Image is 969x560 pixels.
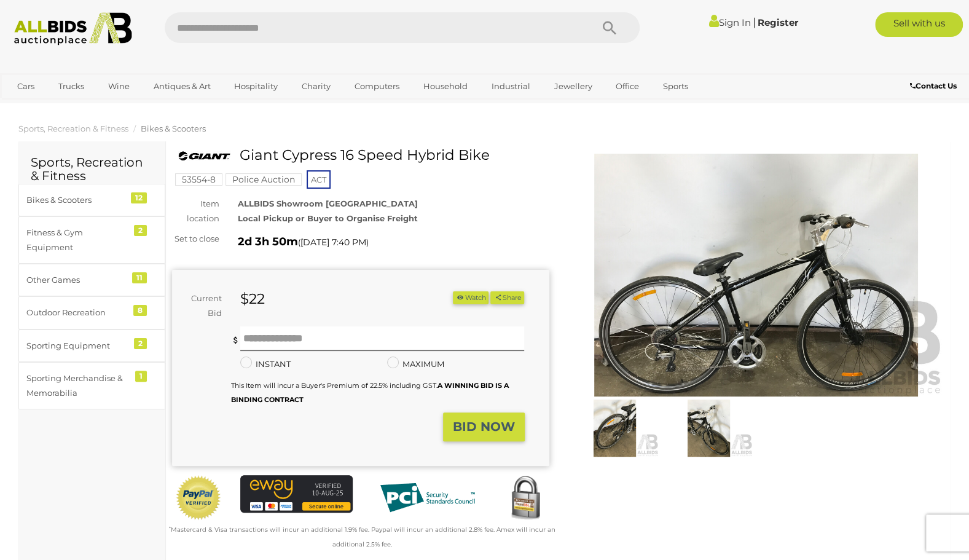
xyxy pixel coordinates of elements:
button: Watch [453,291,488,304]
a: Industrial [484,76,538,97]
div: 1 [135,371,147,382]
a: Antiques & Art [145,76,218,97]
div: 12 [131,192,147,203]
div: Bikes & Scooters [26,193,128,207]
strong: BID NOW [453,419,515,434]
mark: Police Auction [226,173,302,186]
a: Sell with us [875,12,963,37]
small: This Item will incur a Buyer's Premium of 22.5% including GST. [231,381,509,404]
div: Set to close [163,232,229,246]
a: Sporting Equipment 2 [18,329,165,362]
label: INSTANT [240,357,291,371]
div: Fitness & Gym Equipment [26,226,128,254]
div: Outdoor Recreation [26,306,128,320]
a: Sports [655,76,696,97]
a: Outdoor Recreation 8 [18,296,165,329]
li: Watch this item [453,291,488,304]
a: Hospitality [226,76,286,97]
a: Household [415,76,476,97]
a: Sign In [709,17,751,28]
b: A WINNING BID IS A BINDING CONTRACT [231,381,509,404]
a: Police Auction [226,175,302,184]
strong: 2d 3h 50m [238,235,298,248]
a: Wine [100,76,138,97]
div: Current Bid [172,291,231,320]
img: Allbids.com.au [7,12,139,45]
div: 8 [133,305,147,316]
a: Bikes & Scooters 12 [18,184,165,216]
a: Bikes & Scooters [141,124,206,133]
div: Item location [163,197,229,226]
a: Office [608,76,647,97]
a: Trucks [50,76,92,97]
a: [GEOGRAPHIC_DATA] [9,97,112,117]
a: Computers [347,76,407,97]
img: PCI DSS compliant [371,475,484,520]
strong: ALLBIDS Showroom [GEOGRAPHIC_DATA] [238,199,418,208]
strong: $22 [240,290,265,307]
span: [DATE] 7:40 PM [300,237,366,248]
h1: Giant Cypress 16 Speed Hybrid Bike [178,148,546,163]
img: Giant Cypress 16 Speed Hybrid Bike [568,154,945,396]
mark: 53554-8 [175,173,222,186]
a: 53554-8 [175,175,222,184]
button: BID NOW [443,412,525,441]
strong: Local Pickup or Buyer to Organise Freight [238,213,418,223]
a: Fitness & Gym Equipment 2 [18,216,165,264]
a: Cars [9,76,42,97]
a: Contact Us [910,79,960,93]
div: Sporting Equipment [26,339,128,353]
b: Contact Us [910,81,957,90]
div: Sporting Merchandise & Memorabilia [26,371,128,400]
div: Other Games [26,273,128,287]
a: Sports, Recreation & Fitness [18,124,128,133]
span: ( ) [298,237,369,247]
img: eWAY Payment Gateway [240,475,353,513]
a: Other Games 11 [18,264,165,296]
img: Giant Cypress 16 Speed Hybrid Bike [571,400,659,456]
span: | [753,15,756,29]
a: Register [758,17,798,28]
a: Sporting Merchandise & Memorabilia 1 [18,362,165,409]
img: Official PayPal Seal [175,475,222,521]
small: Mastercard & Visa transactions will incur an additional 1.9% fee. Paypal will incur an additional... [169,526,555,548]
div: 11 [132,272,147,283]
a: Jewellery [546,76,600,97]
div: 2 [134,338,147,349]
button: Search [578,12,640,43]
img: Secured by Rapid SSL [502,475,549,522]
label: MAXIMUM [387,357,444,371]
span: ACT [307,170,331,189]
img: Giant Cypress 16 Speed Hybrid Bike [178,151,230,161]
div: 2 [134,225,147,236]
h2: Sports, Recreation & Fitness [31,156,153,183]
button: Share [490,291,524,304]
img: Giant Cypress 16 Speed Hybrid Bike [665,400,753,456]
a: Charity [294,76,339,97]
